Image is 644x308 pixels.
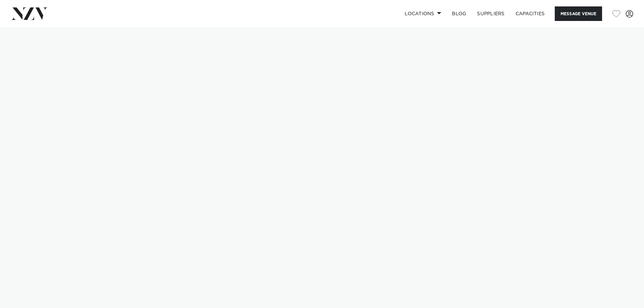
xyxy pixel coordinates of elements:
a: SUPPLIERS [472,6,510,21]
a: Capacities [510,6,550,21]
img: nzv-logo.png [11,7,48,20]
a: BLOG [447,6,472,21]
button: Message Venue [555,6,602,21]
a: Locations [399,6,447,21]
